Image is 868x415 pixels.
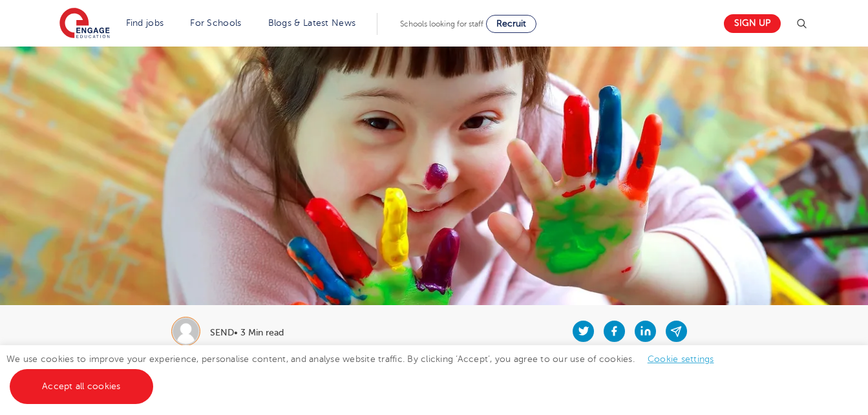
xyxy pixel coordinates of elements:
a: Accept all cookies [10,369,153,404]
a: Blogs & Latest News [268,18,356,28]
span: Schools looking for staff [400,19,483,28]
p: SEND• 3 Min read [210,328,284,337]
span: We use cookies to improve your experience, personalise content, and analyse website traffic. By c... [6,354,727,391]
a: Recruit [486,15,536,33]
a: Sign up [724,14,781,33]
img: Engage Education [59,8,110,40]
span: Recruit [496,19,526,28]
a: Cookie settings [648,354,714,364]
a: Find jobs [126,18,164,28]
a: For Schools [190,18,241,28]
